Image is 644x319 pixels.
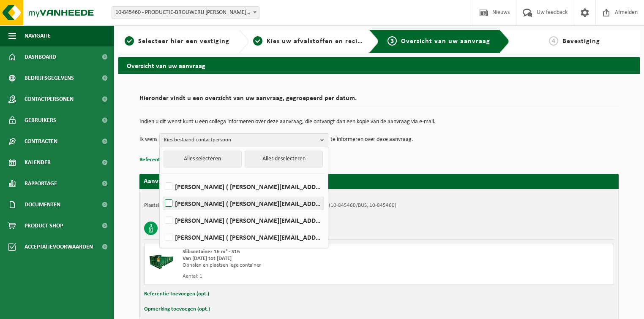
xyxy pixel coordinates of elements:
label: [PERSON_NAME] ( [PERSON_NAME][EMAIL_ADDRESS][DOMAIN_NAME] ) [163,197,324,210]
span: Dashboard [25,46,56,68]
span: Kalender [25,152,51,173]
label: [PERSON_NAME] ( [PERSON_NAME][EMAIL_ADDRESS][DOMAIN_NAME] ) [163,180,324,193]
span: 1 [125,36,134,46]
strong: Aanvraag voor [DATE] [144,178,207,185]
button: Kies bestaand contactpersoon [159,133,328,146]
button: Referentie toevoegen (opt.) [139,154,205,165]
button: Referentie toevoegen (opt.) [144,289,209,300]
span: Acceptatievoorwaarden [25,236,93,257]
p: te informeren over deze aanvraag. [330,133,413,146]
button: Alles deselecteren [245,151,323,168]
span: Navigatie [25,25,51,46]
span: Gebruikers [25,110,56,131]
strong: Plaatsingsadres: [144,203,181,208]
h2: Overzicht van uw aanvraag [118,57,640,73]
span: Kies uw afvalstoffen en recipiënten [267,38,383,45]
a: 2Kies uw afvalstoffen en recipiënten [253,36,363,46]
span: Bevestiging [562,38,600,45]
span: Selecteer hier een vestiging [138,38,229,45]
span: 10-845460 - PRODUCTIE-BROUWERIJ OMER VANDER GHINSTE - BELLEGEM [112,7,259,19]
span: 2 [253,36,262,46]
span: Kies bestaand contactpersoon [164,134,317,146]
span: Documenten [25,194,60,215]
strong: Van [DATE] tot [DATE] [183,256,232,261]
span: Bedrijfsgegevens [25,68,74,89]
span: 10-845460 - PRODUCTIE-BROUWERIJ OMER VANDER GHINSTE - BELLEGEM [112,6,259,19]
a: 1Selecteer hier een vestiging [123,36,232,46]
span: Slibcontainer 16 m³ - S16 [183,249,240,254]
button: Alles selecteren [164,151,242,168]
p: Indien u dit wenst kunt u een collega informeren over deze aanvraag, die ontvangt dan een kopie v... [139,119,619,125]
span: Contactpersonen [25,89,74,110]
label: [PERSON_NAME] ( [PERSON_NAME][EMAIL_ADDRESS][DOMAIN_NAME] ) [163,214,324,227]
p: Ik wens [139,133,157,146]
button: Opmerking toevoegen (opt.) [144,304,210,315]
h2: Hieronder vindt u een overzicht van uw aanvraag, gegroepeerd per datum. [139,95,619,106]
img: HK-XS-16-GN-00.png [149,249,174,274]
label: [PERSON_NAME] ( [PERSON_NAME][EMAIL_ADDRESS][DOMAIN_NAME] ) [163,231,324,243]
div: Aantal: 1 [183,273,413,280]
span: Product Shop [25,215,63,236]
span: 4 [549,36,558,46]
div: Ophalen en plaatsen lege container [183,262,413,269]
span: Rapportage [25,173,57,194]
span: 3 [387,36,397,46]
span: Overzicht van uw aanvraag [401,38,490,45]
span: Contracten [25,131,57,152]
